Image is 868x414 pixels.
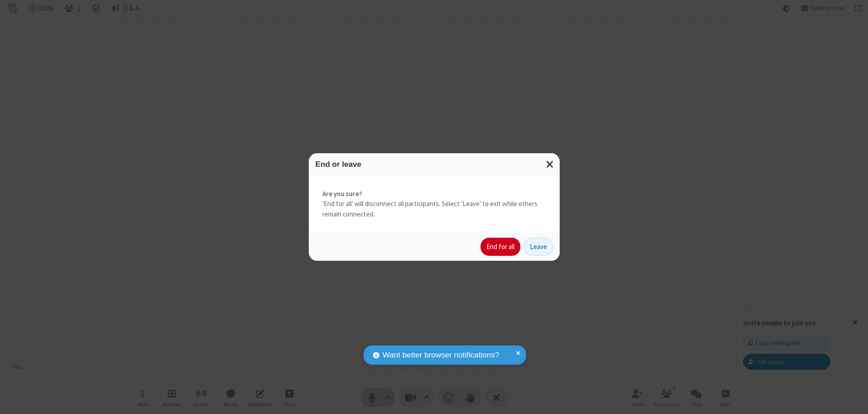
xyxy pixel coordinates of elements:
div: 'End for all' will disconnect all participants. Select 'Leave' to exit while others remain connec... [309,175,560,233]
button: Leave [524,238,553,256]
strong: Are you sure? [322,189,546,199]
h3: End or leave [316,160,553,169]
button: Close modal [541,153,560,175]
button: End for all [481,238,520,256]
span: Want better browser notifications? [382,349,499,361]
